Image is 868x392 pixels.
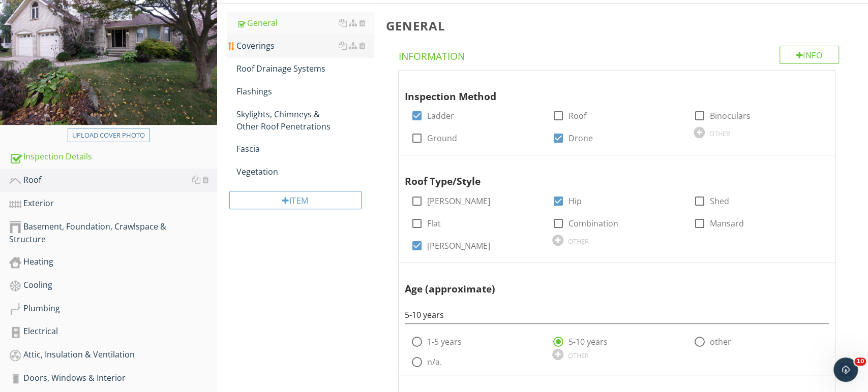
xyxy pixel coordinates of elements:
[568,218,618,228] label: Combination
[427,218,441,228] label: Flat
[833,357,858,382] iframe: Intercom live chat
[9,279,217,292] div: Cooling
[9,302,217,315] div: Plumbing
[9,372,217,385] div: Doors, Windows & Interior
[568,111,586,121] label: Roof
[854,357,866,366] span: 10
[568,196,582,206] label: Hip
[236,108,374,133] div: Skylights, Chimneys & Other Roof Penetrations
[399,46,839,63] h4: Information
[236,85,374,97] div: Flashings
[9,325,217,338] div: Electrical
[9,150,217,164] div: Inspection Details
[427,196,490,206] label: [PERSON_NAME]
[236,143,374,155] div: Fascia
[427,111,454,121] label: Ladder
[229,191,362,209] div: Item
[568,133,593,143] label: Drone
[236,40,374,52] div: Coverings
[236,166,374,178] div: Vegetation
[405,159,807,189] div: Roof Type/Style
[386,19,852,32] h3: General
[568,237,589,245] div: OTHER
[405,75,807,104] div: Inspection Method
[9,197,217,210] div: Exterior
[236,62,374,75] div: Roof Drainage Systems
[9,255,217,269] div: Heating
[72,130,145,141] div: Upload cover photo
[9,348,217,362] div: Attic, Insulation & Ventilation
[427,337,462,347] label: 1-5 years
[568,351,589,360] div: OTHER
[710,196,729,206] label: Shed
[427,133,457,143] label: Ground
[710,111,751,121] label: Binoculars
[236,17,374,29] div: General
[710,337,731,347] label: other
[709,129,730,138] div: OTHER
[780,46,840,64] div: Info
[68,128,149,142] button: Upload cover photo
[9,174,217,187] div: Roof
[427,357,442,367] label: n/a.
[427,241,490,251] label: [PERSON_NAME]
[568,337,608,347] label: 5-10 years
[710,218,744,228] label: Mansard
[405,307,829,323] input: #
[405,267,807,297] div: Age (approximate)
[9,220,217,246] div: Basement, Foundation, Crawlspace & Structure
